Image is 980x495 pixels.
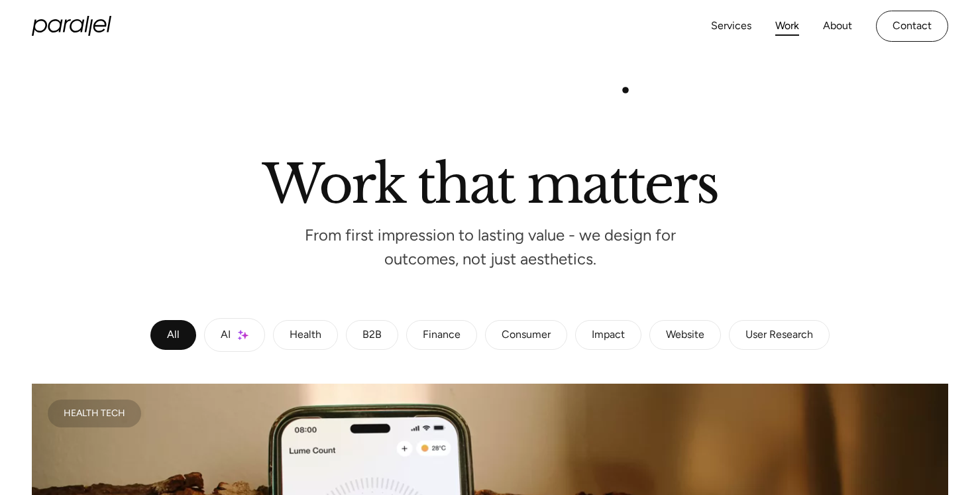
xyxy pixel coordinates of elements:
a: About [823,17,852,36]
div: AI [221,331,231,339]
p: From first impression to lasting value - we design for outcomes, not just aesthetics. [292,230,689,265]
div: Consumer [502,331,551,339]
a: Contact [876,11,948,42]
div: Health [290,331,321,339]
div: User Research [745,331,813,339]
div: All [167,331,180,339]
div: Impact [592,331,625,339]
div: Health Tech [64,410,125,417]
div: B2B [362,331,382,339]
div: Finance [423,331,461,339]
h2: Work that matters [113,158,868,203]
a: Work [775,17,799,36]
div: Website [666,331,704,339]
a: Services [711,17,751,36]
